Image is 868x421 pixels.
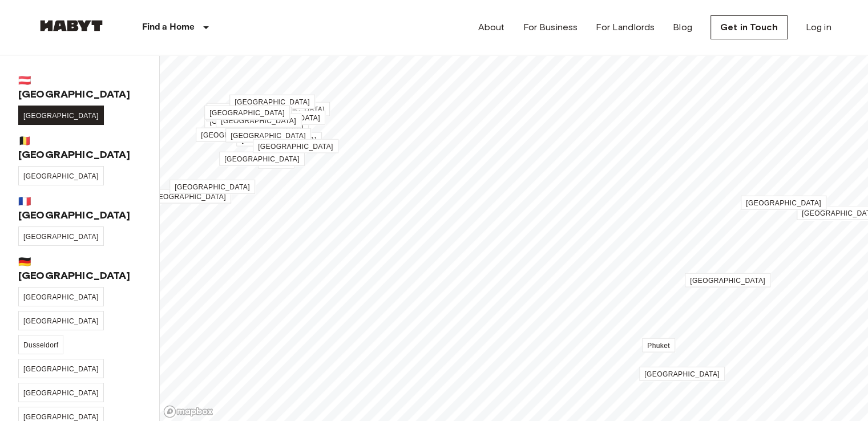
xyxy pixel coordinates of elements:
span: 🇧🇪 [GEOGRAPHIC_DATA] [18,134,141,161]
a: Log in [806,21,831,34]
span: [GEOGRAPHIC_DATA] [746,199,821,207]
div: Map marker [236,134,322,146]
span: 🇦🇹 [GEOGRAPHIC_DATA] [18,74,141,101]
span: [GEOGRAPHIC_DATA] [249,106,325,114]
div: Map marker [196,129,281,141]
a: [GEOGRAPHIC_DATA] [639,367,725,381]
a: [GEOGRAPHIC_DATA] [18,287,104,306]
span: [GEOGRAPHIC_DATA] [23,317,99,325]
a: Get in Touch [710,15,788,39]
div: Map marker [229,96,315,108]
div: Map marker [169,181,255,193]
img: Habyt [37,20,106,31]
span: [GEOGRAPHIC_DATA] [245,114,320,122]
a: About [478,21,505,34]
a: [GEOGRAPHIC_DATA] [253,139,338,153]
a: [GEOGRAPHIC_DATA] [18,383,104,402]
span: [GEOGRAPHIC_DATA] [221,117,296,125]
div: Map marker [639,369,725,380]
a: [GEOGRAPHIC_DATA] [18,166,104,185]
span: [GEOGRAPHIC_DATA] [644,370,720,378]
span: 🇩🇪 [GEOGRAPHIC_DATA] [18,255,141,282]
span: [GEOGRAPHIC_DATA] [235,98,310,106]
span: [GEOGRAPHIC_DATA] [241,136,317,144]
span: [GEOGRAPHIC_DATA] [224,155,300,163]
a: [GEOGRAPHIC_DATA] [196,128,281,142]
a: [GEOGRAPHIC_DATA] [169,180,255,194]
a: [GEOGRAPHIC_DATA] [225,128,311,143]
a: [GEOGRAPHIC_DATA] [216,114,301,128]
a: [GEOGRAPHIC_DATA] [741,196,826,210]
a: [GEOGRAPHIC_DATA] [204,114,290,128]
a: For Business [523,21,578,34]
span: [GEOGRAPHIC_DATA] [201,131,276,139]
div: Map marker [206,109,292,121]
a: [GEOGRAPHIC_DATA] [18,311,104,330]
div: Map marker [207,105,292,117]
div: Map marker [741,197,826,209]
span: [GEOGRAPHIC_DATA] [228,123,304,131]
span: [GEOGRAPHIC_DATA] [23,365,99,373]
div: Map marker [253,141,338,153]
span: 🇫🇷 [GEOGRAPHIC_DATA] [18,195,141,222]
span: [GEOGRAPHIC_DATA] [23,172,99,180]
span: [GEOGRAPHIC_DATA] [23,389,99,397]
a: [GEOGRAPHIC_DATA] [229,95,315,109]
span: [GEOGRAPHIC_DATA] [258,143,333,151]
a: [GEOGRAPHIC_DATA] [146,189,231,204]
span: [GEOGRAPHIC_DATA] [209,109,285,117]
div: Map marker [204,116,290,128]
p: Find a Home [142,21,195,34]
a: Blog [673,21,692,34]
a: Mapbox logo [163,405,213,418]
span: [GEOGRAPHIC_DATA] [23,293,99,301]
div: Map marker [225,130,311,142]
span: [GEOGRAPHIC_DATA] [151,193,226,201]
a: Dusseldorf [18,335,63,354]
span: [GEOGRAPHIC_DATA] [23,112,99,120]
div: Map marker [685,275,770,287]
a: [GEOGRAPHIC_DATA] [204,106,290,120]
div: Map marker [219,153,305,165]
span: [GEOGRAPHIC_DATA] [690,277,765,285]
a: [GEOGRAPHIC_DATA] [207,103,292,118]
div: Map marker [146,191,231,203]
span: [GEOGRAPHIC_DATA] [23,233,99,241]
div: Map marker [642,340,675,352]
div: Map marker [204,107,290,119]
span: [GEOGRAPHIC_DATA] [231,132,306,140]
a: [GEOGRAPHIC_DATA] [219,152,305,166]
a: [GEOGRAPHIC_DATA] [18,106,104,125]
span: [GEOGRAPHIC_DATA] [175,183,250,191]
a: [GEOGRAPHIC_DATA] [18,226,104,246]
span: [GEOGRAPHIC_DATA] [23,413,99,421]
a: For Landlords [596,21,655,34]
div: Map marker [258,156,294,168]
div: Map marker [216,115,301,127]
span: Dusseldorf [23,341,58,349]
a: Phuket [642,338,675,353]
a: [GEOGRAPHIC_DATA] [685,273,770,288]
span: Phuket [647,342,670,350]
span: [GEOGRAPHIC_DATA] [209,118,285,126]
a: [GEOGRAPHIC_DATA] [18,359,104,378]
